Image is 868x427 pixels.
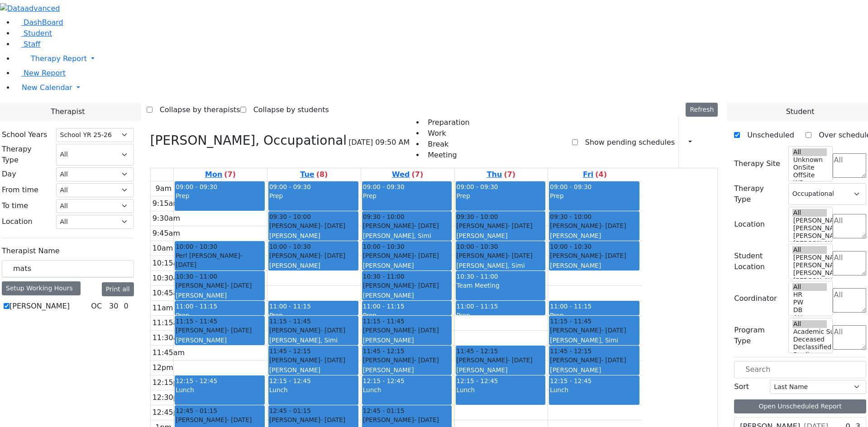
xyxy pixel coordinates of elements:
[792,217,827,224] option: [PERSON_NAME] 5
[151,377,187,388] div: 12:15pm
[176,242,217,251] span: 10:00 - 10:30
[363,251,451,260] div: [PERSON_NAME]
[269,251,358,260] div: [PERSON_NAME]
[269,231,358,240] div: [PERSON_NAME]
[792,343,827,351] option: Declassified
[792,291,827,299] option: HR
[734,293,777,304] label: Coordinator
[2,260,134,277] input: Search
[151,332,187,343] div: 11:30am
[457,311,545,320] div: Prep
[550,346,591,356] span: 11:45 - 12:15
[363,261,451,270] div: [PERSON_NAME]
[734,219,765,230] label: Location
[363,356,451,365] div: [PERSON_NAME]
[734,158,780,169] label: Therapy Site
[595,169,607,180] label: (4)
[151,273,187,284] div: 10:30am
[269,377,311,384] span: 12:15 - 12:45
[151,258,187,269] div: 10:15am
[298,168,329,181] a: September 2, 2025
[424,128,469,139] li: Work
[316,169,328,180] label: (8)
[176,281,264,290] div: [PERSON_NAME]
[22,83,72,92] span: New Calendar
[2,246,60,256] label: Therapist Name
[792,277,827,285] option: [PERSON_NAME] 2
[320,416,345,423] span: - [DATE]
[363,326,451,335] div: [PERSON_NAME]
[792,246,827,254] option: All
[203,168,238,181] a: September 1, 2025
[504,169,515,180] label: (7)
[792,351,827,359] option: Declines
[363,191,451,200] div: Prep
[740,128,794,142] label: Unscheduled
[246,103,329,117] label: Collapse by students
[269,336,358,345] div: [PERSON_NAME], Simi
[424,139,469,150] li: Break
[457,191,545,200] div: Prep
[507,356,532,364] span: - [DATE]
[457,281,545,290] div: Team Meeting
[10,301,70,312] label: [PERSON_NAME]
[457,261,545,270] div: [PERSON_NAME], Simi
[792,328,827,336] option: Academic Support
[833,325,866,350] textarea: Search
[24,29,52,38] span: Student
[2,185,38,195] label: From time
[414,356,439,364] span: - [DATE]
[269,303,311,310] span: 11:00 - 11:15
[151,392,187,403] div: 12:30pm
[2,216,33,227] label: Location
[153,103,240,117] label: Collapse by therapists
[363,303,405,310] span: 11:00 - 11:15
[734,381,749,392] label: Sort
[2,200,28,211] label: To time
[363,212,405,221] span: 09:30 - 10:00
[792,336,827,343] option: Deceased
[457,183,498,190] span: 09:00 - 09:30
[363,385,451,394] div: Lunch
[792,254,827,261] option: [PERSON_NAME] 5
[176,191,264,200] div: Prep
[424,150,469,161] li: Meeting
[833,153,866,178] textarea: Search
[550,311,638,320] div: Prep
[363,281,451,290] div: [PERSON_NAME]
[363,221,451,230] div: [PERSON_NAME]
[792,240,827,247] option: [PERSON_NAME] 2
[176,251,264,270] div: Perl [PERSON_NAME]
[269,346,311,356] span: 11:45 - 12:15
[107,301,120,312] div: 30
[151,347,187,358] div: 11:45am
[363,365,451,375] div: [PERSON_NAME]
[2,281,81,295] div: Setup Working Hours
[792,283,827,291] option: All
[550,385,638,394] div: Lunch
[176,377,217,384] span: 12:15 - 12:45
[414,416,439,423] span: - [DATE]
[601,222,626,229] span: - [DATE]
[550,326,638,335] div: [PERSON_NAME]
[363,346,405,356] span: 11:45 - 12:15
[14,69,66,77] a: New Report
[550,212,591,221] span: 09:30 - 10:00
[550,242,591,251] span: 10:00 - 10:30
[227,327,252,334] span: - [DATE]
[457,221,545,230] div: [PERSON_NAME]
[320,327,345,334] span: - [DATE]
[550,221,638,230] div: [PERSON_NAME]
[269,317,311,326] span: 11:15 - 11:45
[269,356,358,365] div: [PERSON_NAME]
[507,252,532,259] span: - [DATE]
[792,209,827,217] option: All
[102,282,134,296] button: Print all
[87,301,105,312] div: OC
[224,169,236,180] label: (7)
[2,144,51,166] label: Therapy Type
[485,168,517,181] a: September 4, 2025
[457,273,498,280] span: 10:30 - 11:00
[348,137,410,148] span: [DATE] 09:50 AM
[601,356,626,364] span: - [DATE]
